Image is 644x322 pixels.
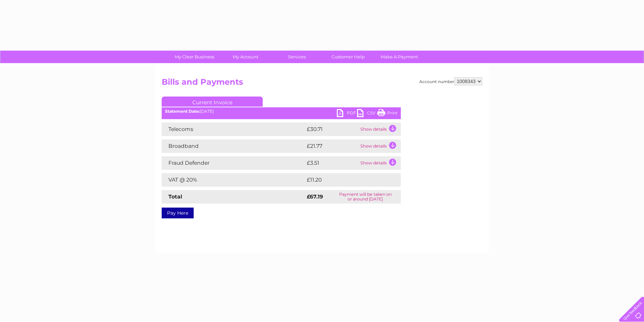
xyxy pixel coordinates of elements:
[320,51,376,63] a: Customer Help
[419,77,482,85] div: Account number
[377,109,397,119] a: Print
[372,51,427,63] a: Make A Payment
[218,51,273,63] a: My Account
[359,156,401,170] td: Show details
[162,97,263,107] a: Current Invoice
[162,109,401,114] div: [DATE]
[162,173,305,187] td: VAT @ 20%
[330,190,401,204] td: Payment will be taken on or around [DATE]
[167,51,222,63] a: My Clear Business
[162,156,305,170] td: Fraud Defender
[162,123,305,136] td: Telecoms
[305,173,386,187] td: £11.20
[165,109,200,114] b: Statement Date:
[337,109,357,119] a: PDF
[359,123,401,136] td: Show details
[307,193,323,200] strong: £67.19
[305,123,359,136] td: £30.71
[357,109,377,119] a: CSV
[162,139,305,153] td: Broadband
[162,208,194,218] a: Pay Here
[168,193,182,200] strong: Total
[162,77,482,90] h2: Bills and Payments
[305,156,359,170] td: £3.51
[359,139,401,153] td: Show details
[305,139,359,153] td: £21.77
[269,51,325,63] a: Services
